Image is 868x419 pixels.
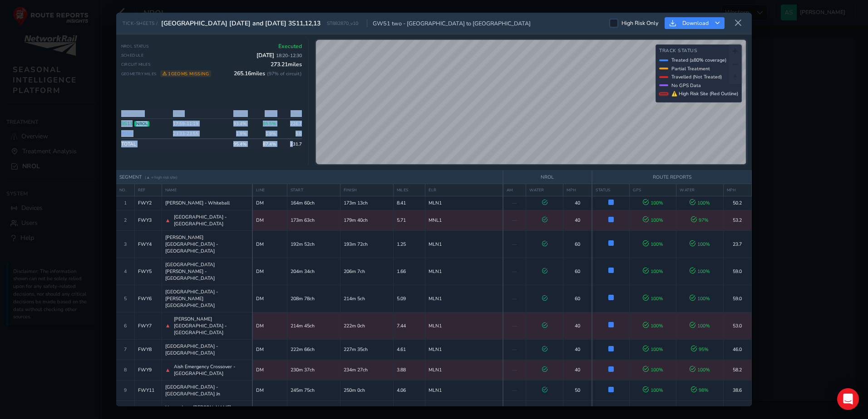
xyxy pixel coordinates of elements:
[512,387,517,394] span: —
[659,48,738,54] h4: Track Status
[252,285,287,312] td: DM
[121,130,132,137] a: 3S59
[563,196,592,210] td: 40
[276,52,302,59] span: 18:20 - 12:30
[425,210,503,230] td: MNL1
[671,90,738,97] span: ⚠ High Risk Site (Red Outline)
[249,139,279,149] td: 87.4 %
[121,62,151,67] span: Circuit Miles
[219,109,249,119] th: Travel
[425,230,503,258] td: MLN1
[340,380,393,400] td: 250m 0ch
[393,380,425,400] td: 4.06
[723,360,751,380] td: 58.2
[512,322,517,329] span: —
[165,200,230,206] span: [PERSON_NAME] - Whiteball
[165,384,249,397] span: [GEOGRAPHIC_DATA] - [GEOGRAPHIC_DATA] Jn
[723,380,751,400] td: 38.6
[723,258,751,285] td: 59.0
[134,230,162,258] td: FWY4
[162,184,252,196] th: NAME
[512,295,517,302] span: —
[287,380,340,400] td: 245m 75ch
[690,241,710,248] span: 100 %
[124,366,127,373] span: 8
[287,196,340,210] td: 164m 60ch
[252,339,287,360] td: DM
[425,339,503,360] td: MLN1
[340,210,393,230] td: 179m 40ch
[592,184,630,196] th: STATUS
[165,261,249,282] span: [GEOGRAPHIC_DATA][PERSON_NAME] - [GEOGRAPHIC_DATA]
[124,241,127,248] span: 3
[134,380,162,400] td: FWY11
[393,312,425,339] td: 7.44
[316,40,746,164] canvas: Map
[723,285,751,312] td: 59.0
[170,109,219,119] th: Time
[393,196,425,210] td: 8.41
[252,360,287,380] td: DM
[287,258,340,285] td: 204m 34ch
[271,61,302,68] span: 273.21 miles
[503,184,526,196] th: AM
[592,171,751,184] th: ROUTE REPORTS
[643,366,663,373] span: 100 %
[643,241,663,248] span: 100 %
[160,70,212,77] span: 1 geoms missing
[690,200,710,206] span: 100 %
[124,322,127,329] span: 6
[691,217,709,224] span: 97 %
[124,200,127,206] span: 1
[393,339,425,360] td: 4.61
[252,312,287,339] td: DM
[145,175,178,180] span: (▲ = high risk site)
[643,268,663,275] span: 100 %
[287,360,340,380] td: 230m 37ch
[279,119,302,129] td: 226.7
[134,312,162,339] td: FWY7
[134,210,162,230] td: FWY3
[643,387,663,394] span: 100 %
[252,196,287,210] td: DM
[165,217,171,224] span: ▲
[121,53,144,58] span: Schedule
[690,295,710,302] span: 100 %
[563,230,592,258] td: 60
[425,196,503,210] td: MLN1
[121,139,170,149] td: TOTAL
[563,210,592,230] td: 40
[287,312,340,339] td: 214m 45ch
[165,343,249,356] span: [GEOGRAPHIC_DATA] - [GEOGRAPHIC_DATA]
[643,217,663,224] span: 100 %
[134,258,162,285] td: FWY5
[563,184,592,196] th: MPH
[170,129,219,139] td: 23:33 - 23:55
[252,184,287,196] th: LINE
[690,366,710,373] span: 100 %
[563,312,592,339] td: 40
[340,312,393,339] td: 222m 0ch
[837,388,859,410] div: Open Intercom Messenger
[563,380,592,400] td: 50
[643,200,663,206] span: 100 %
[425,285,503,312] td: MLN1
[249,109,279,119] th: Treat
[219,119,249,129] td: 93.4 %
[643,346,663,353] span: 100 %
[134,285,162,312] td: FWY6
[116,171,503,184] th: SEGMENT
[425,380,503,400] td: MLN1
[425,258,503,285] td: MLN1
[512,217,517,224] span: —
[165,366,171,374] span: ▲
[512,241,517,248] span: —
[563,360,592,380] td: 40
[121,70,212,77] span: Geometry Miles
[393,184,425,196] th: MILES
[170,119,219,129] td: 17:59 - 11:19
[723,210,751,230] td: 53.2
[630,184,676,196] th: GPS
[340,196,393,210] td: 173m 13ch
[124,217,127,224] span: 2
